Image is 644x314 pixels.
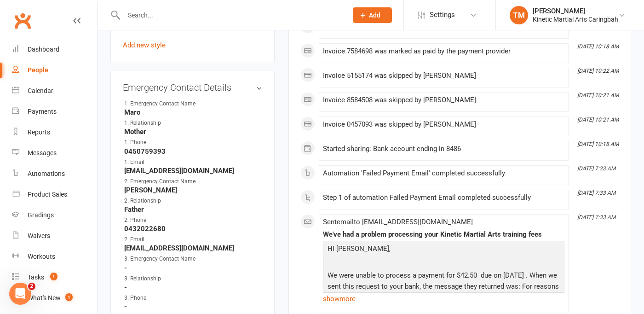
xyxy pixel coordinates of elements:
div: What's New [28,294,61,302]
div: Invoice 8584508 was skipped by [PERSON_NAME] [323,96,564,104]
i: [DATE] 7:33 AM [577,190,615,196]
div: Invoice 0457093 was skipped by [PERSON_NAME] [323,121,564,128]
a: People [12,60,97,81]
a: Workouts [12,246,97,267]
div: Dashboard [28,46,59,53]
span: Sent email to [EMAIL_ADDRESS][DOMAIN_NAME] [323,218,473,226]
div: Automations [28,170,65,177]
strong: [EMAIL_ADDRESS][DOMAIN_NAME] [124,244,262,252]
div: People [28,66,48,74]
div: Calendar [28,87,53,94]
a: Add new style [123,41,166,49]
a: Messages [12,143,97,163]
strong: [PERSON_NAME] [124,186,262,194]
a: Automations [12,163,97,184]
a: Dashboard [12,39,97,60]
i: [DATE] 10:18 AM [577,43,619,50]
a: Waivers [12,226,97,246]
button: Add [353,7,392,23]
div: Started sharing: Bank account ending in 8486 [323,145,564,153]
div: Product Sales [28,191,67,198]
div: Reports [28,128,50,136]
strong: Maro [124,108,262,116]
div: 3. Emergency Contact Name [124,255,200,263]
div: Step 1 of automation Failed Payment Email completed successfully [323,194,564,202]
i: [DATE] 10:18 AM [577,141,619,147]
div: Payments [28,108,57,115]
span: 1 [50,273,57,280]
a: Gradings [12,205,97,226]
i: [DATE] 10:21 AM [577,92,619,99]
a: What's New1 [12,288,97,308]
div: Workouts [28,253,55,260]
div: Tasks [28,273,44,281]
a: Reports [12,122,97,143]
div: Automation 'Failed Payment Email' completed successfully [323,169,564,177]
i: [DATE] 7:33 AM [577,214,615,221]
div: Waivers [28,232,50,239]
a: Payments [12,101,97,122]
p: Hi [PERSON_NAME], [325,243,562,256]
h3: Emergency Contact Details [123,82,262,93]
div: Kinetic Martial Arts Caringbah [533,15,618,23]
a: Calendar [12,81,97,101]
div: 2. Email [124,235,200,244]
div: We've had a problem processing your Kinetic Martial Arts training fees [323,231,564,238]
strong: 0450759393 [124,147,262,156]
span: Settings [430,5,455,25]
div: [PERSON_NAME] [533,7,618,15]
strong: 0432022680 [124,225,262,233]
strong: - [124,264,262,272]
div: 1. Relationship [124,119,200,128]
p: We were unable to process a payment for $42.50 due on [DATE] . When we sent this request to your ... [325,270,562,305]
a: Tasks 1 [12,267,97,288]
span: Add [369,12,380,19]
a: Product Sales [12,184,97,205]
div: 2. Emergency Contact Name [124,177,200,186]
span: 2 [28,283,35,290]
div: 3. Phone [124,294,200,302]
i: [DATE] 10:22 AM [577,68,619,74]
div: 3. Relationship [124,274,200,283]
strong: - [124,302,262,311]
strong: - [124,283,262,291]
strong: Mother [124,128,262,136]
i: [DATE] 7:33 AM [577,165,615,172]
a: show deactivated styles [123,23,197,31]
iframe: Intercom live chat [9,283,31,305]
div: 1. Emergency Contact Name [124,99,200,108]
div: 1. Phone [124,138,200,147]
div: Invoice 5155174 was skipped by [PERSON_NAME] [323,72,564,80]
div: Gradings [28,211,54,219]
a: Clubworx [11,9,34,32]
div: TM [510,6,528,24]
a: show more [323,292,564,305]
div: 2. Phone [124,216,200,225]
i: [DATE] 10:21 AM [577,116,619,123]
div: 1. Email [124,158,200,167]
div: 2. Relationship [124,197,200,205]
strong: Father [124,205,262,214]
span: 1 [65,293,73,301]
strong: [EMAIL_ADDRESS][DOMAIN_NAME] [124,167,262,175]
input: Search... [121,9,341,22]
div: Invoice 7584698 was marked as paid by the payment provider [323,47,564,55]
div: Messages [28,149,57,157]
